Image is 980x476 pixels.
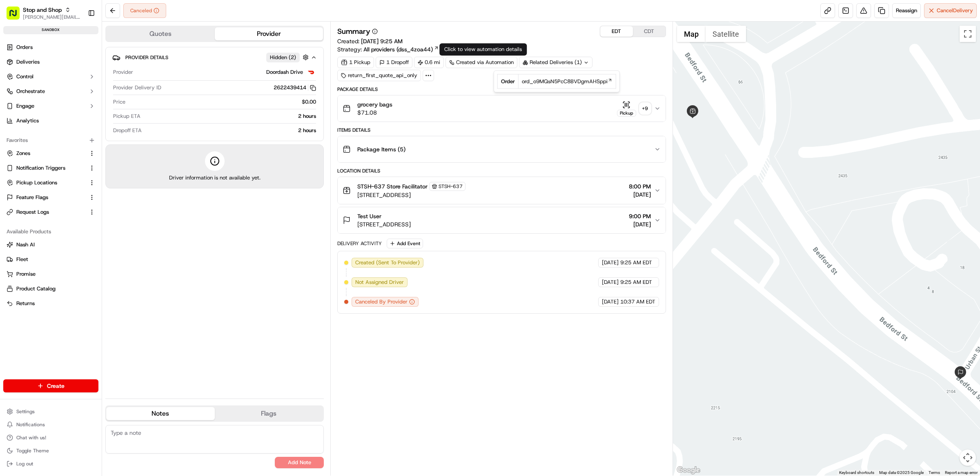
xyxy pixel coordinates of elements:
span: Pickup ETA [113,113,140,120]
button: STSH-637 Store FacilitatorSTSH-637[STREET_ADDRESS]8:00 PM[DATE] [338,177,666,204]
span: Package Items ( 5 ) [357,145,405,153]
span: Not Assigned Driver [355,279,404,286]
div: 2 hours [144,113,316,120]
div: Items Details [337,127,666,133]
button: Show satellite imagery [706,26,746,42]
span: Driver information is not available yet. [169,174,261,182]
button: Notifications [3,419,98,430]
span: Log out [16,461,33,467]
span: Doordash Drive [266,69,303,76]
a: Feature Flags [7,194,85,201]
button: Package Items (5) [338,136,666,162]
a: Pickup Locations [7,179,85,186]
p: Welcome 👋 [8,33,149,46]
span: [DATE] [602,259,619,266]
button: Settings [3,406,98,417]
span: Cancel Delivery [937,7,973,14]
span: [PERSON_NAME] [25,148,66,155]
span: Created (Sent To Provider) [355,259,420,266]
img: Nash [8,8,24,24]
button: Hidden (2) [266,52,311,62]
span: [STREET_ADDRESS] [357,220,411,228]
button: Nash AI [3,238,98,251]
span: Feature Flags [16,194,48,201]
span: Knowledge Base [16,182,62,190]
span: [DATE] [602,298,619,306]
button: Keyboard shortcuts [839,470,874,476]
span: [STREET_ADDRESS] [357,191,465,199]
a: Created via Automation [445,57,517,68]
span: [DATE] [72,126,89,133]
span: STSH-637 [439,183,463,190]
span: Request Logs [16,208,49,216]
a: 💻API Documentation [66,179,134,194]
span: Provider [113,69,133,76]
span: Settings [16,408,35,415]
div: Location Details [337,168,666,174]
div: 📗 [8,183,15,190]
img: Google [675,465,702,476]
div: Canceled [123,3,166,18]
button: Control [3,70,98,83]
span: Pickup Locations [16,179,57,186]
span: 10:37 AM EDT [620,298,655,306]
a: Zones [7,150,85,157]
a: Report a map error [945,470,978,475]
button: Add Event [387,239,423,248]
span: [DATE] [629,190,651,199]
img: 4037041995827_4c49e92c6e3ed2e3ec13_72.png [17,78,32,93]
button: Toggle Theme [3,445,98,456]
button: Show street map [677,26,706,42]
div: Strategy: [337,45,439,53]
div: 0.6 mi [414,57,444,68]
span: Pylon [81,202,99,208]
div: Past conversations [8,106,55,113]
button: Engage [3,100,98,113]
button: Stop and Shop [23,6,62,14]
span: 9:25 AM EDT [620,259,652,266]
span: Provider Details [125,54,168,61]
span: Dropoff ETA [113,127,142,134]
button: CDT [633,26,666,37]
div: 💻 [69,183,76,190]
div: return_first_quote_api_only [337,70,421,81]
span: STSH-637 Store Facilitator [357,182,428,190]
span: Chat with us! [16,434,46,441]
button: Pickup [617,101,636,117]
button: [PERSON_NAME][EMAIL_ADDRESS][DOMAIN_NAME] [23,14,81,20]
div: Pickup [617,110,636,117]
a: Request Logs [7,208,85,216]
button: Pickup Locations [3,176,98,189]
span: Product Catalog [16,285,56,292]
a: Returns [7,300,95,307]
div: + 9 [639,103,651,114]
span: Control [16,73,33,80]
span: Engage [16,102,34,110]
span: [DATE] [72,148,89,155]
div: Available Products [3,225,98,238]
input: Got a question? Start typing here... [21,53,147,61]
a: All providers (dss_4zoa44) [363,45,439,53]
button: Test User[STREET_ADDRESS]9:00 PM[DATE] [338,207,666,233]
a: Open this area in Google Maps (opens a new window) [675,465,702,476]
span: grocery bags [357,100,392,108]
span: Notifications [16,421,45,428]
span: [PERSON_NAME] [25,126,66,133]
span: [DATE] 9:25 AM [361,38,403,45]
a: 📗Knowledge Base [5,179,66,194]
span: Hidden ( 2 ) [270,54,296,61]
div: 2 hours [145,127,316,134]
span: Deliveries [16,58,40,66]
button: Orchestrate [3,85,98,98]
button: Quotes [106,27,215,40]
img: Ami Wang [8,141,21,154]
span: API Documentation [77,182,131,190]
a: Promise [7,270,95,278]
button: Promise [3,268,98,281]
span: Promise [16,270,36,278]
button: Provider DetailsHidden (2) [112,51,317,64]
button: grocery bags$71.08Pickup+9 [338,95,666,122]
img: doordash_logo_v2.png [306,67,316,77]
